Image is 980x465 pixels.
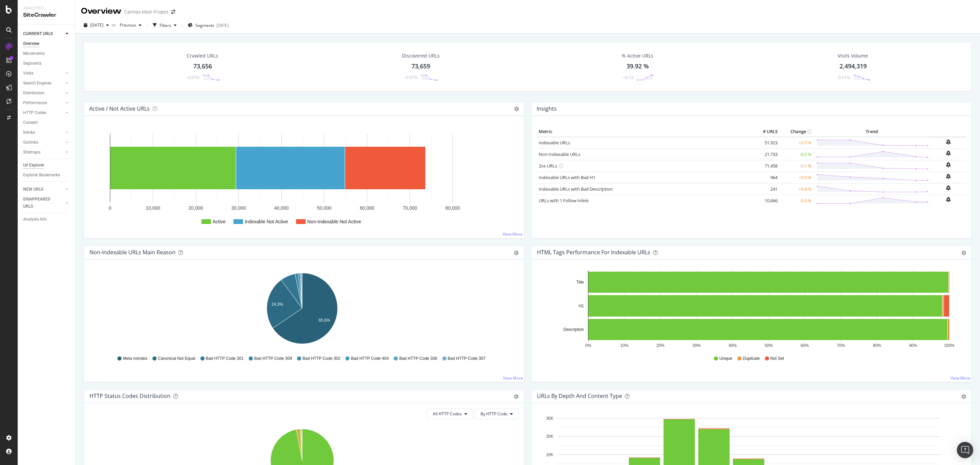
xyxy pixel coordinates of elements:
text: 40% [729,343,737,348]
button: Previous [117,20,144,31]
a: View More [503,375,523,381]
text: Indexable Not Active [245,219,288,224]
div: Content [23,119,38,126]
a: Performance [23,99,64,107]
div: bell-plus [946,174,951,179]
text: Non-Indexable Not Active [307,219,361,224]
div: A chart. [89,270,514,349]
span: vs [112,22,117,28]
div: Inlinks [23,129,35,136]
text: 65.6% [318,318,330,323]
div: % Active URLs [622,52,653,59]
a: NEW URLS [23,186,64,193]
text: 20,000 [189,205,203,211]
a: Movements [23,50,70,57]
td: 21,733 [752,148,779,160]
text: 50,000 [317,205,331,211]
div: HTML Tags Performance for Indexable URLs [537,249,650,256]
text: 30K [546,416,553,421]
div: Filters [160,22,171,28]
text: 40,000 [274,205,289,211]
th: Trend [813,127,930,137]
div: bell-plus [946,197,951,202]
td: 10,666 [752,195,779,206]
span: Segments [195,22,214,28]
span: Bad HTTP Code 308 [399,356,437,362]
div: Explorer Bookmarks [23,172,60,179]
span: Bad HTTP Code 309 [254,356,292,362]
text: H1 [579,304,584,308]
div: -0.91% [837,75,850,80]
td: 241 [752,183,779,195]
span: Meta noindex [123,356,147,362]
svg: A chart. [537,270,962,349]
div: -0.07% [186,75,199,80]
h4: Active / Not Active URLs [89,104,150,113]
td: -0.0 % [779,195,813,206]
div: Overview [81,5,121,17]
div: Url Explorer [23,162,44,169]
div: HTTP Codes [23,109,46,116]
text: 10% [620,343,628,348]
text: 60,000 [360,205,374,211]
div: Movements [23,50,45,57]
text: 70% [837,343,845,348]
a: View More [950,375,970,381]
text: 30,000 [231,205,246,211]
button: Segments[DATE] [185,20,231,31]
text: 80,000 [445,205,460,211]
text: 10,000 [146,205,160,211]
td: 964 [752,172,779,183]
a: Url Explorer [23,162,70,169]
a: Content [23,119,70,126]
div: gear [961,251,966,255]
th: # URLS [752,127,779,137]
div: bell-plus [946,162,951,167]
text: 90% [909,343,917,348]
span: Bad HTTP Code 307 [448,356,486,362]
text: 20K [546,434,553,439]
a: Analysis Info [23,216,70,223]
div: Analysis Info [23,216,47,223]
div: Carmax Main Project [124,9,168,15]
button: Filters [150,20,179,31]
div: Performance [23,99,47,107]
div: gear [514,251,519,255]
div: 73,656 [193,62,212,71]
span: Unique [719,356,732,362]
span: Bad HTTP Code 301 [206,356,244,362]
div: SiteCrawler [23,11,70,19]
td: 71,458 [752,160,779,172]
span: Bad HTTP Code 404 [351,356,389,362]
a: 2xx URLs [539,163,557,169]
td: +0.8 % [779,183,813,195]
a: DISAPPEARED URLS [23,196,64,210]
span: Previous [117,22,136,28]
span: Not Set [770,356,784,362]
div: bell-plus [946,185,951,191]
td: +3.7 % [779,137,813,149]
div: Visits Volume [838,52,868,59]
div: Overview [23,40,39,47]
td: +0.0 % [779,172,813,183]
div: Analytics [23,5,70,11]
span: 2025 Oct. 7th [90,22,103,28]
div: +0.13 [623,75,633,80]
div: Outlinks [23,139,38,146]
a: Segments [23,60,70,67]
div: gear [961,394,966,399]
div: 39.92 % [626,62,649,71]
text: 24.3% [272,302,283,307]
text: 20% [656,343,665,348]
i: Options [514,107,519,111]
div: Crawled URLs [187,52,218,59]
svg: A chart. [89,127,518,233]
div: Non-Indexable URLs Main Reason [89,249,176,256]
td: 51,923 [752,137,779,149]
a: Distribution [23,90,64,97]
text: 80% [873,343,881,348]
div: Discovered URLs [402,52,440,59]
div: Distribution [23,90,45,97]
